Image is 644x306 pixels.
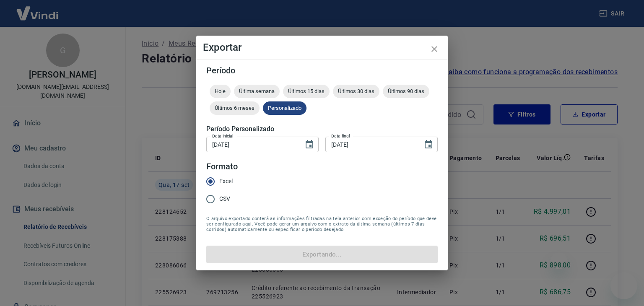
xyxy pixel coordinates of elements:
label: Data final [331,133,350,139]
input: DD/MM/YYYY [325,137,417,152]
div: Últimos 90 dias [383,85,429,98]
button: Choose date, selected date is 13 de set de 2025 [301,136,318,153]
iframe: Fechar mensagem [551,252,567,269]
span: Excel [219,177,233,186]
div: Últimos 30 dias [333,85,379,98]
span: O arquivo exportado conterá as informações filtradas na tela anterior com exceção do período que ... [206,216,438,232]
label: Data inicial [212,133,234,139]
span: Hoje [210,88,231,94]
div: Últimos 15 dias [283,85,330,98]
span: Últimos 15 dias [283,88,330,94]
iframe: Botão para abrir a janela de mensagens [610,272,637,299]
div: Últimos 6 meses [210,101,260,115]
span: CSV [219,194,230,203]
div: Personalizado [263,101,306,115]
input: DD/MM/YYYY [206,137,298,152]
span: Últimos 30 dias [333,88,379,94]
button: Choose date, selected date is 17 de set de 2025 [420,136,437,153]
span: Personalizado [263,105,306,111]
h5: Período Personalizado [206,125,438,133]
h5: Período [206,66,438,75]
div: Última semana [234,85,280,98]
span: Últimos 90 dias [383,88,429,94]
button: close [424,39,444,59]
span: Última semana [234,88,280,94]
div: Hoje [210,85,231,98]
span: Últimos 6 meses [210,105,260,111]
h4: Exportar [203,42,441,52]
legend: Formato [206,161,238,173]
